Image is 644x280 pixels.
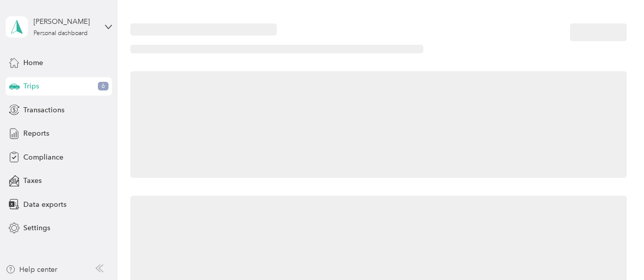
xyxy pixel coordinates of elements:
[23,81,39,91] span: Trips
[23,199,66,210] span: Data exports
[587,223,644,280] iframe: Everlance-gr Chat Button Frame
[23,57,43,68] span: Home
[33,30,88,37] div: Personal dashboard
[23,152,63,163] span: Compliance
[23,105,64,115] span: Transactions
[23,128,49,139] span: Reports
[23,223,50,233] span: Settings
[6,264,57,275] button: Help center
[33,16,97,27] div: [PERSON_NAME]
[98,82,109,91] span: 6
[23,175,42,186] span: Taxes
